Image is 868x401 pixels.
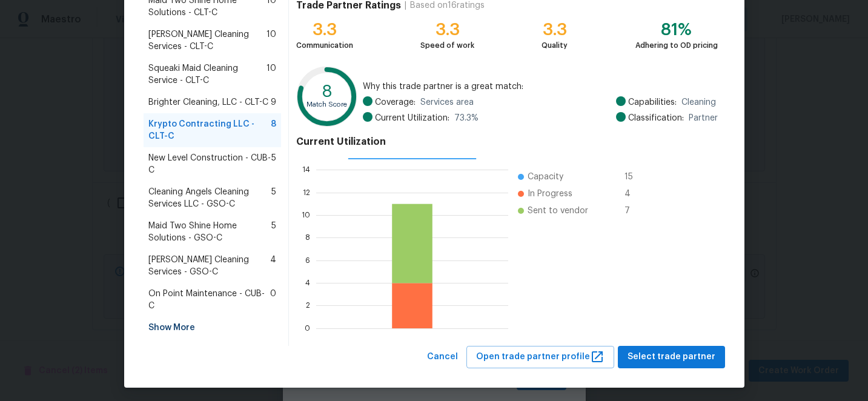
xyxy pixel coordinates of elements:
span: 10 [267,62,276,87]
span: [PERSON_NAME] Cleaning Services - CLT-C [148,28,267,53]
span: 4 [270,254,276,278]
text: 12 [303,189,310,196]
span: Classification: [628,112,684,124]
span: Current Utilization: [375,112,449,124]
span: Capabilities: [628,96,677,108]
span: New Level Construction - CUB-C [148,152,272,176]
div: Speed of work [420,39,474,51]
span: 0 [270,288,276,312]
div: Communication [296,39,353,51]
span: Brighter Cleaning, LLC - CLT-C [148,96,268,108]
span: Partner [689,112,718,124]
span: 5 [271,220,276,244]
span: Services area [420,96,474,108]
text: Match Score [307,101,348,108]
text: 4 [305,279,310,287]
div: Show More [144,317,282,339]
text: 0 [305,325,310,332]
span: Krypto Contracting LLC - CLT-C [148,118,271,142]
span: Cancel [427,350,458,365]
h4: Current Utilization [296,136,717,148]
div: 3.3 [420,24,474,36]
span: Maid Two Shine Home Solutions - GSO-C [148,220,272,244]
span: Sent to vendor [528,205,588,217]
div: 81% [635,24,718,36]
div: Quality [542,39,568,51]
span: Coverage: [375,96,416,108]
div: Adhering to OD pricing [635,39,718,51]
button: Open trade partner profile [466,346,614,368]
text: 10 [302,211,310,219]
span: 73.3 % [454,112,479,124]
span: Cleaning Angels Cleaning Services LLC - GSO-C [148,186,272,210]
span: 8 [271,118,276,142]
span: Capacity [528,171,563,183]
span: Cleaning [681,96,716,108]
div: 3.3 [296,24,353,36]
span: 5 [271,186,276,210]
text: 8 [305,234,310,241]
span: 7 [624,205,644,217]
text: 8 [322,83,333,100]
span: [PERSON_NAME] Cleaning Services - GSO-C [148,254,271,278]
span: 4 [624,188,644,200]
span: 9 [271,96,276,108]
button: Cancel [422,346,463,368]
span: 10 [267,28,276,53]
span: Squeaki Maid Cleaning Service - CLT-C [148,62,267,87]
button: Select trade partner [618,346,725,368]
span: Why this trade partner is a great match: [363,81,718,93]
text: 14 [302,166,310,173]
span: Select trade partner [628,350,715,365]
span: On Point Maintenance - CUB-C [148,288,271,312]
div: 3.3 [542,24,568,36]
span: In Progress [528,188,572,200]
span: 5 [271,152,276,176]
text: 6 [305,257,310,264]
text: 2 [306,302,310,309]
span: 15 [624,171,644,183]
span: Open trade partner profile [476,350,605,365]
